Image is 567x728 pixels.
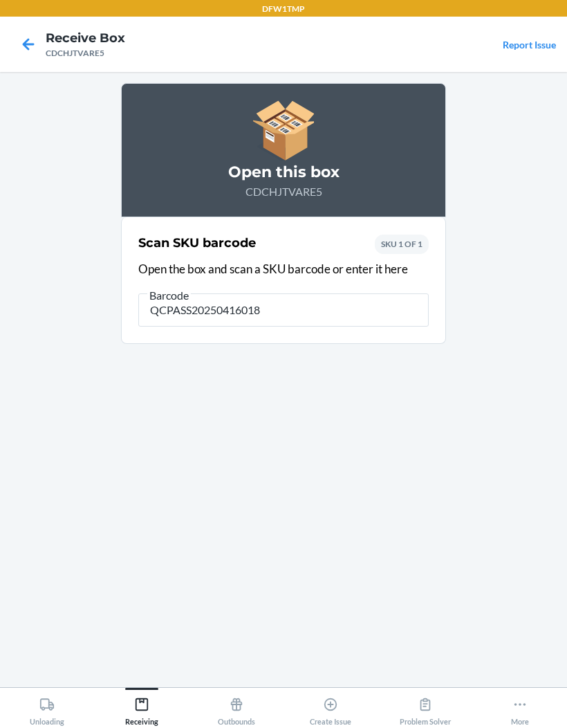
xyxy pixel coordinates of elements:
h2: Scan SKU barcode [138,234,256,252]
input: Barcode [138,293,429,327]
div: CDCHJTVARE5 [46,47,125,60]
button: Outbounds [189,688,283,726]
button: More [472,688,567,726]
button: Receiving [95,688,189,726]
p: SKU 1 OF 1 [381,238,422,251]
p: Open the box and scan a SKU barcode or enter it here [138,260,429,278]
button: Problem Solver [378,688,473,726]
h4: Receive Box [46,29,125,47]
div: Problem Solver [400,691,451,726]
h3: Open this box [138,161,429,183]
div: Unloading [30,691,64,726]
div: More [511,691,529,726]
div: Outbounds [218,691,255,726]
button: Create Issue [283,688,378,726]
div: Create Issue [310,691,351,726]
span: Barcode [147,289,191,302]
p: DFW1TMP [262,3,305,15]
a: Report Issue [503,39,556,51]
p: CDCHJTVARE5 [138,183,429,200]
div: Receiving [125,691,158,726]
